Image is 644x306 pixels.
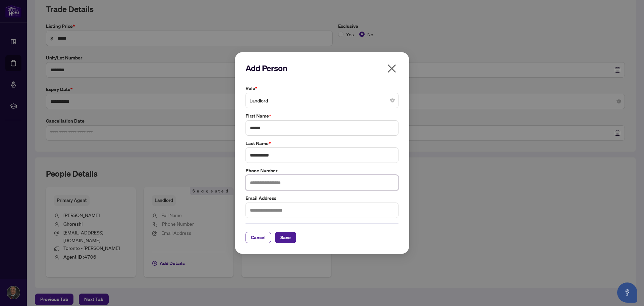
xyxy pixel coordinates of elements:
[390,98,394,102] span: close-circle
[246,63,398,74] h2: Add Person
[246,112,398,120] label: First Name
[251,232,266,243] span: Cancel
[275,232,296,243] button: Save
[246,140,398,147] label: Last Name
[280,232,291,243] span: Save
[246,167,398,174] label: Phone Number
[617,282,637,303] button: Open asap
[246,194,398,202] label: Email Address
[386,63,397,74] span: close
[250,94,394,107] span: Landlord
[246,232,271,243] button: Cancel
[246,85,398,92] label: Role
